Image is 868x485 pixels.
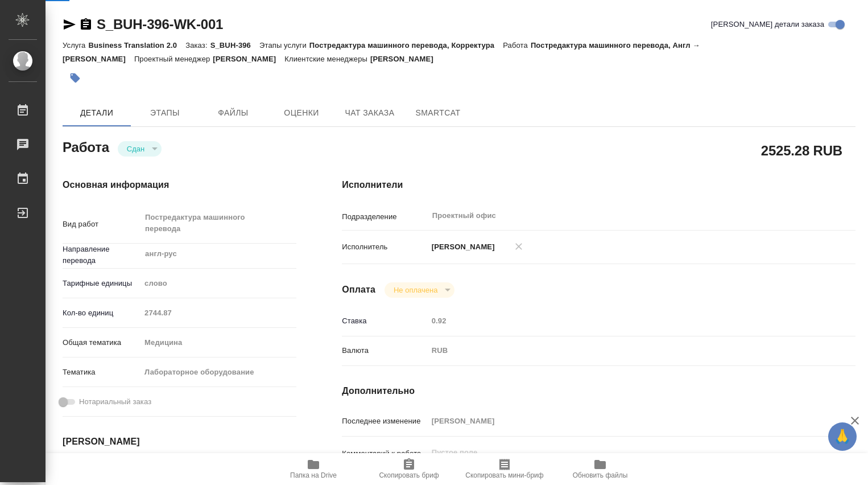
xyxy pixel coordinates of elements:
[428,241,495,253] p: [PERSON_NAME]
[342,416,427,427] p: Последнее изменение
[385,282,454,298] div: Сдан
[828,422,857,451] button: 🙏
[833,425,852,449] span: 🙏
[428,341,813,360] div: RUB
[342,283,375,297] h4: Оплата
[342,241,427,253] p: Исполнитель
[63,136,109,157] h2: Работа
[213,55,284,63] p: [PERSON_NAME]
[361,453,457,485] button: Скопировать бриф
[309,41,503,50] p: Постредактура машинного перевода, Корректура
[342,178,855,192] h4: Исполнители
[342,384,855,398] h4: Дополнительно
[711,19,824,30] span: [PERSON_NAME] детали заказа
[140,305,296,321] input: Пустое поле
[465,471,543,479] span: Скопировать мини-бриф
[79,396,151,408] span: Нотариальный заказ
[342,106,397,120] span: Чат заказа
[69,106,124,120] span: Детали
[290,471,337,479] span: Папка на Drive
[390,285,441,295] button: Не оплачена
[140,274,296,293] div: слово
[428,313,813,329] input: Пустое поле
[63,41,88,50] p: Услуга
[97,17,223,32] a: S_BUH-396-WK-001
[206,106,261,120] span: Файлы
[342,211,427,223] p: Подразделение
[274,106,329,120] span: Оценки
[63,307,140,319] p: Кол-во единиц
[761,141,842,160] h2: 2525.28 RUB
[342,345,427,356] p: Валюта
[63,244,140,266] p: Направление перевода
[411,106,465,120] span: SmartCat
[63,435,296,449] h4: [PERSON_NAME]
[63,219,140,230] p: Вид работ
[259,41,309,50] p: Этапы услуги
[457,453,552,485] button: Скопировать мини-бриф
[503,41,531,50] p: Работа
[266,453,361,485] button: Папка на Drive
[552,453,648,485] button: Обновить файлы
[63,178,296,192] h4: Основная информация
[284,55,370,63] p: Клиентские менеджеры
[63,278,140,289] p: Тарифные единицы
[134,55,213,63] p: Проектный менеджер
[79,18,93,31] button: Скопировать ссылку
[185,41,210,50] p: Заказ:
[88,41,185,50] p: Business Translation 2.0
[118,141,162,157] div: Сдан
[140,363,296,382] div: Лабораторное оборудование
[342,315,427,327] p: Ставка
[63,367,140,378] p: Тематика
[573,471,628,479] span: Обновить файлы
[138,106,192,120] span: Этапы
[63,337,140,348] p: Общая тематика
[63,65,88,91] button: Добавить тэг
[63,18,76,31] button: Скопировать ссылку для ЯМессенджера
[379,471,439,479] span: Скопировать бриф
[123,144,148,154] button: Сдан
[140,333,296,352] div: Медицина
[342,448,427,459] p: Комментарий к работе
[428,413,813,429] input: Пустое поле
[370,55,442,63] p: [PERSON_NAME]
[210,41,259,50] p: S_BUH-396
